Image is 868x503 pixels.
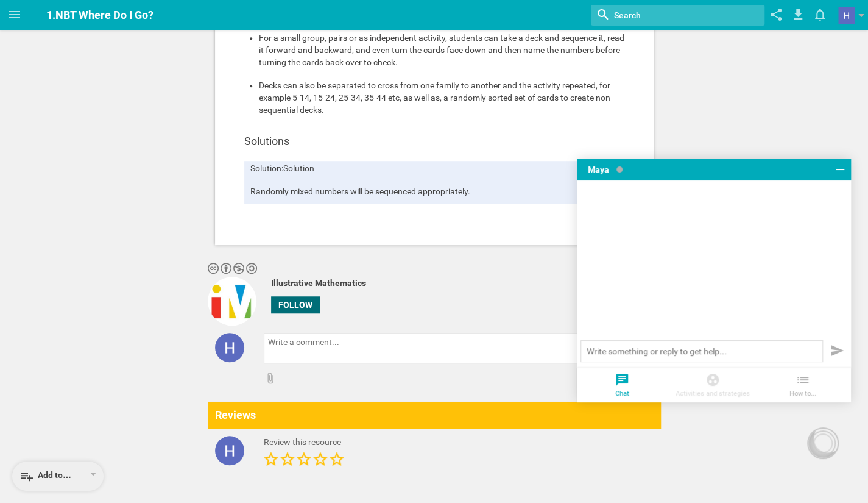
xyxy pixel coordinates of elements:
[264,436,654,448] div: Review this resource
[271,296,320,313] button: Follow
[577,368,668,402] li: Chat
[271,278,366,288] a: Illustrative Mathematics
[758,368,849,402] li: How to...
[572,367,654,394] div: Post comment
[244,134,624,149] h3: Solutions
[208,402,661,429] div: Reviews
[46,9,153,21] span: 1.NBT Where Do I Go?
[19,469,71,483] div: Add to…
[580,340,823,362] input: Write something or reply to get help...
[283,163,314,173] span: Solution
[259,32,624,68] p: For a small group, pairs or as independent activity, students can take a deck and sequence it, re...
[259,79,624,116] p: Decks can also be separated to cross from one family to another and the activity repeated, for ex...
[250,185,618,198] p: Randomly mixed numbers will be sequenced appropriately.
[667,368,758,402] li: Activities and strategies
[613,7,716,23] input: Search
[250,162,618,198] div: Solution:
[577,159,623,180] div: Maya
